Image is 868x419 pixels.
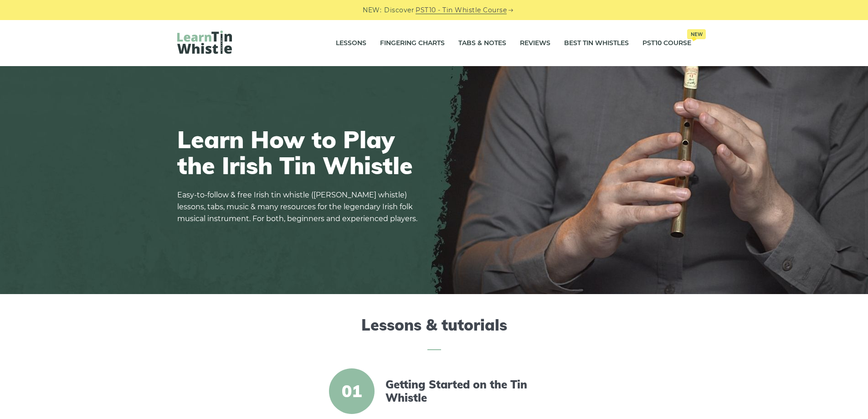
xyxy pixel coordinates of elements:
a: Lessons [336,32,366,55]
a: Fingering Charts [380,32,445,55]
span: 01 [329,368,375,414]
a: Reviews [520,32,550,55]
img: LearnTinWhistle.com [177,31,232,54]
span: New [687,29,706,39]
p: Easy-to-follow & free Irish tin whistle ([PERSON_NAME] whistle) lessons, tabs, music & many resou... [177,189,423,225]
a: Tabs & Notes [458,32,506,55]
h1: Learn How to Play the Irish Tin Whistle [177,126,423,178]
h2: Lessons & tutorials [177,316,691,350]
a: PST10 CourseNew [642,32,691,55]
a: Getting Started on the Tin Whistle [385,378,542,404]
a: Best Tin Whistles [564,32,629,55]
